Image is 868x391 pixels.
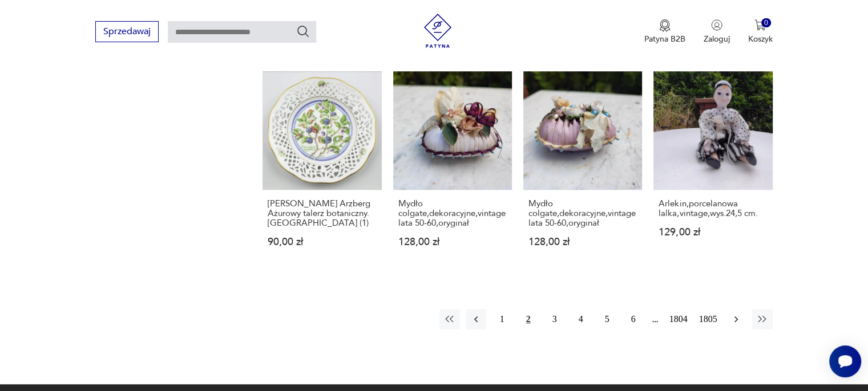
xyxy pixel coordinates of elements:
iframe: Smartsupp widget button [829,345,861,377]
h3: Mydło colgate,dekoracyjne,vintage lata 50-60,oryginał [398,199,507,228]
a: Mydło colgate,dekoracyjne,vintage lata 50-60,oryginałMydło colgate,dekoracyjne,vintage lata 50-60... [393,71,512,269]
button: 5 [597,309,617,329]
img: Ikonka użytkownika [711,19,722,31]
button: 2 [518,309,539,329]
a: Sprzedawaj [95,28,159,36]
p: 128,00 zł [528,237,637,247]
p: 128,00 zł [398,237,507,247]
a: Schumann Arzberg Ażurowy talerz botaniczny. Borówka (1)[PERSON_NAME] Arzberg Ażurowy talerz botan... [263,71,381,269]
p: Koszyk [748,34,773,44]
button: 4 [571,309,591,329]
p: 129,00 zł [659,227,767,237]
div: 0 [761,18,771,28]
img: Ikona medalu [659,19,671,32]
a: Ikona medaluPatyna B2B [644,19,685,44]
h3: Mydło colgate,dekoracyjne,vintage lata 50-60,oryginał [528,199,637,228]
button: 1804 [667,309,691,329]
h3: Arlekin,porcelanowa lalka,vintage,wys.24,5 cm. [659,199,767,218]
button: Sprzedawaj [95,21,159,42]
button: Patyna B2B [644,19,685,44]
img: Ikona koszyka [754,19,766,31]
a: Arlekin,porcelanowa lalka,vintage,wys.24,5 cm.Arlekin,porcelanowa lalka,vintage,wys.24,5 cm.129,0... [653,71,772,269]
a: Mydło colgate,dekoracyjne,vintage lata 50-60,oryginałMydło colgate,dekoracyjne,vintage lata 50-60... [523,71,642,269]
button: Szukaj [296,25,310,38]
p: Patyna B2B [644,34,685,44]
p: 90,00 zł [268,237,376,247]
h3: [PERSON_NAME] Arzberg Ażurowy talerz botaniczny. [GEOGRAPHIC_DATA] (1) [268,199,376,228]
button: 0Koszyk [748,19,773,44]
button: 6 [623,309,644,329]
button: 1 [492,309,512,329]
button: 3 [544,309,565,329]
img: Patyna - sklep z meblami i dekoracjami vintage [421,14,455,48]
button: 1805 [696,309,720,329]
p: Zaloguj [704,34,730,44]
button: Zaloguj [704,19,730,44]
